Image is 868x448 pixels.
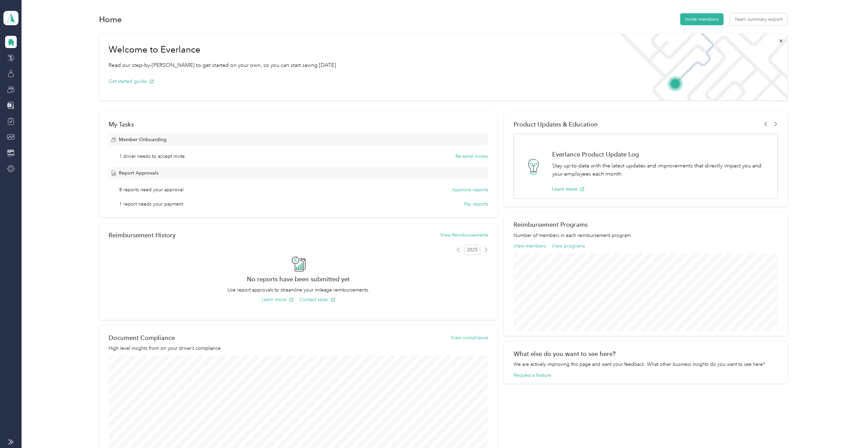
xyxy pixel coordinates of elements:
[552,185,585,193] button: Learn more
[514,361,778,368] div: We are actively improving this page and want your feedback. What other business insights do you w...
[514,350,778,357] div: What else do you want to see here?
[514,372,551,379] button: Request a feature
[109,334,175,341] h2: Document Compliance
[612,33,787,100] img: Welcome to everlance
[299,296,335,303] button: Contact sales
[514,232,778,239] p: Number of members in each reimbursement program.
[464,200,488,208] button: Pay reports
[451,334,488,341] button: View compliance
[99,16,122,23] h1: Home
[464,245,480,255] span: 2025
[109,61,337,70] p: Read our step-by-[PERSON_NAME] to get started on your own, so you can start saving [DATE].
[109,232,176,239] h2: Reimbursement History
[109,345,489,352] p: High level insights from on your driver’s compliance.
[109,275,489,283] h2: No reports have been submitted yet
[119,136,167,143] span: Member Onboarding
[452,186,488,193] button: Approve reports
[119,186,183,193] span: 8 reports need your approval
[552,162,770,178] p: Stay up-to-date with the latest updates and improvements that directly impact you and your employ...
[514,221,778,228] h2: Reimbursement Programs
[109,78,154,85] button: Get started guide
[262,296,294,303] button: Learn more
[440,232,488,239] button: View Reimbursements
[730,13,787,25] button: Team summary export
[109,286,489,294] p: Use report approvals to streamline your mileage reimbursements.
[514,242,546,250] button: View members
[680,13,724,25] button: Invite members
[119,200,183,208] span: 1 report needs your payment
[119,153,185,160] span: 1 driver needs to accept invite
[552,242,585,250] button: View programs
[514,121,598,128] span: Product Updates & Education
[119,169,158,177] span: Report Approvals
[456,153,488,160] button: Re-send invites
[109,44,337,55] h1: Welcome to Everlance
[830,410,868,448] iframe: Everlance-gr Chat Button Frame
[552,151,770,158] h1: Everlance Product Update Log
[109,121,489,128] div: My Tasks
